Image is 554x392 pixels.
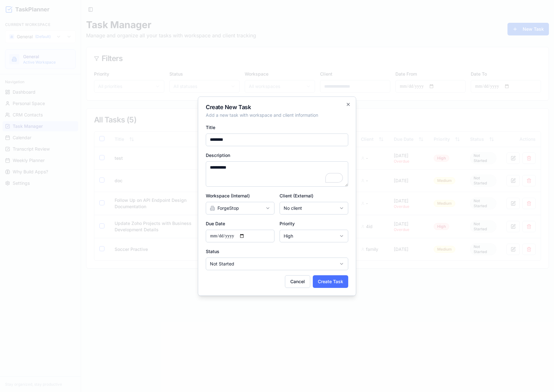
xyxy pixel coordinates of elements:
label: Due Date [206,221,225,226]
label: Description [206,152,230,158]
label: Status [206,249,219,254]
label: Priority [280,221,295,226]
button: Create Task [313,275,348,288]
h2: Create New Task [206,104,348,110]
button: Cancel [285,275,310,288]
p: Add a new task with workspace and client information [206,112,348,118]
textarea: To enrich screen reader interactions, please activate Accessibility in Grammarly extension settings [206,161,348,187]
label: Title [206,125,215,130]
label: Client (External) [280,193,313,198]
label: Workspace (Internal) [206,193,250,198]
